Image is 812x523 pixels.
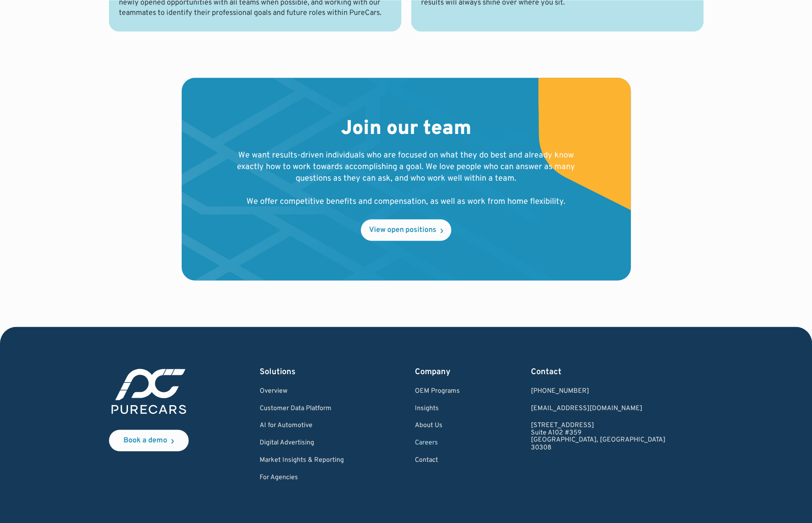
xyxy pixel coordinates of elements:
a: About Us [415,422,460,430]
div: Book a demo [123,437,167,444]
a: [STREET_ADDRESS]Suite A102 #359[GEOGRAPHIC_DATA], [GEOGRAPHIC_DATA]30308 [531,422,665,451]
a: Customer Data Platform [260,405,344,413]
a: For Agencies [260,474,344,481]
a: AI for Automotive [260,422,344,430]
a: Insights [415,405,460,413]
a: Market Insights & Reporting [260,456,344,464]
a: Book a demo [109,430,189,451]
div: Company [415,366,460,378]
div: Solutions [260,366,344,378]
a: Contact [415,456,460,464]
img: purecars logo [109,366,189,416]
p: We want results-driven individuals who are focused on what they do best and already know exactly ... [234,150,578,208]
h2: Join our team [341,117,471,141]
a: Overview [260,388,344,395]
a: View open positions [361,219,451,241]
div: View open positions [369,227,436,234]
div: [PHONE_NUMBER] [531,388,665,395]
div: Contact [531,366,665,378]
a: Careers [415,439,460,447]
a: Email us [531,405,665,413]
a: OEM Programs [415,388,460,395]
a: Digital Advertising [260,439,344,447]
